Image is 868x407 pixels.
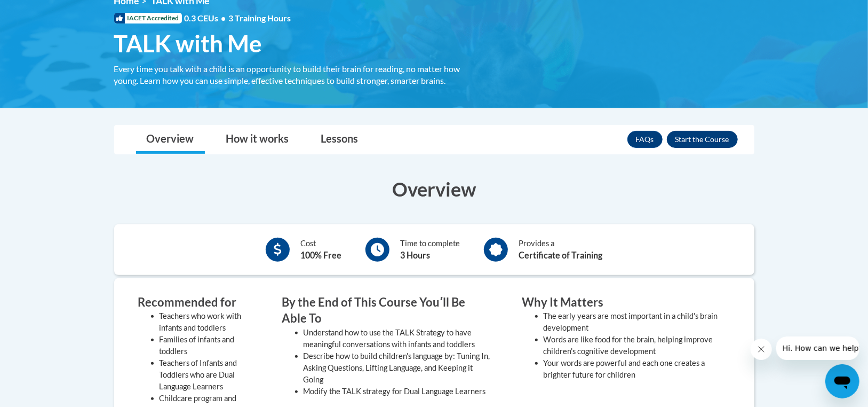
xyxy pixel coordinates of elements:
span: TALK with Me [114,29,262,58]
span: • [221,13,226,23]
div: Time to complete [400,238,460,262]
li: Teachers of Infants and Toddlers who are Dual Language Learners [160,357,250,393]
li: Modify the TALK strategy for Dual Language Learners [304,386,490,397]
iframe: Message from company [776,336,859,360]
b: 3 Hours [400,250,430,260]
iframe: Button to launch messaging window [825,364,859,398]
li: The early years are most important in a child's brain development [544,310,730,334]
li: Teachers who work with infants and toddlers [160,310,250,334]
b: Certificate of Training [519,250,602,260]
h3: Recommended for [138,294,250,311]
div: Provides a [519,238,602,262]
iframe: Close message [751,339,772,360]
h3: Why It Matters [522,294,730,311]
h3: Overview [114,176,754,202]
button: Enroll [667,131,738,148]
li: Understand how to use the TALK Strategy to have meaningful conversations with infants and toddlers [304,327,490,350]
li: Describe how to build children's language by: Tuning In, Asking Questions, Lifting Language, and ... [304,350,490,386]
span: 3 Training Hours [229,13,291,23]
b: 100% Free [300,250,341,260]
a: FAQs [627,131,663,148]
div: Every time you talk with a child is an opportunity to build their brain for reading, no matter ho... [114,63,482,87]
a: Lessons [310,126,369,154]
h3: By the End of This Course Youʹll Be Able To [282,294,490,327]
span: IACET Accredited [114,13,182,24]
li: Words are like food for the brain, helping improve children's cognitive development [544,334,730,357]
div: Cost [300,238,341,262]
li: Families of infants and toddlers [160,334,250,357]
span: 0.3 CEUs [185,12,291,24]
span: Hi. How can we help? [6,7,86,16]
li: Your words are powerful and each one creates a brighter future for children [544,357,730,381]
a: Overview [136,126,205,154]
a: How it works [216,126,300,154]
